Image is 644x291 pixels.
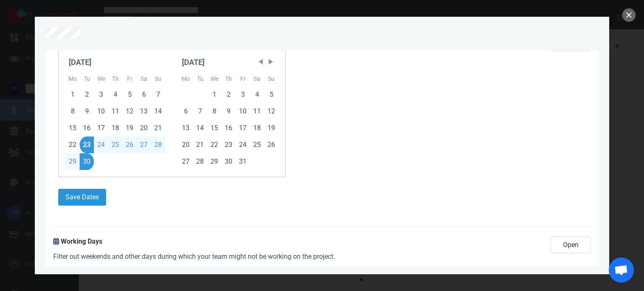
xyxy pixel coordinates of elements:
div: [DATE] [182,57,275,68]
div: Thu Sep 11 2025 [108,103,122,120]
div: Sat Oct 25 2025 [250,136,264,153]
abbr: Monday [68,75,77,82]
div: Mon Sep 29 2025 [65,153,80,170]
button: Open [551,237,591,253]
div: Tue Sep 02 2025 [80,86,94,103]
div: Mon Oct 20 2025 [179,136,193,153]
abbr: Friday [240,75,246,82]
abbr: Sunday [268,75,275,82]
div: Sat Oct 18 2025 [250,120,264,136]
div: Tue Oct 21 2025 [193,136,207,153]
div: Thu Sep 18 2025 [108,120,122,136]
div: Wed Sep 03 2025 [94,86,108,103]
div: Tue Sep 16 2025 [80,120,94,136]
div: Mon Oct 13 2025 [179,120,193,136]
div: Wed Oct 08 2025 [207,103,221,120]
div: Thu Oct 02 2025 [221,86,236,103]
div: Fri Oct 31 2025 [236,153,250,170]
div: Tue Oct 07 2025 [193,103,207,120]
div: Thu Sep 25 2025 [108,136,122,153]
div: Fri Oct 17 2025 [236,120,250,136]
div: Wed Oct 15 2025 [207,120,221,136]
div: Thu Oct 23 2025 [221,136,236,153]
div: Sun Oct 05 2025 [264,86,278,103]
div: Sun Sep 28 2025 [151,136,165,153]
div: Mon Sep 08 2025 [65,103,80,120]
abbr: Friday [127,75,132,82]
div: Sun Sep 14 2025 [151,103,165,120]
abbr: Sunday [155,75,161,82]
span: Previous Month [257,57,265,66]
div: Mon Sep 22 2025 [65,136,80,153]
div: Wed Oct 01 2025 [207,86,221,103]
button: Save Dates [58,189,106,206]
div: Sat Sep 20 2025 [137,120,151,136]
div: Sat Sep 13 2025 [137,103,151,120]
div: Sat Sep 06 2025 [137,86,151,103]
div: Mon Oct 27 2025 [179,153,193,170]
div: Mon Oct 06 2025 [179,103,193,120]
div: Wed Oct 22 2025 [207,136,221,153]
div: Wed Sep 17 2025 [94,120,108,136]
abbr: Tuesday [197,75,203,82]
div: Tue Oct 14 2025 [193,120,207,136]
div: Wed Sep 10 2025 [94,103,108,120]
abbr: Thursday [225,75,232,82]
div: Sun Oct 26 2025 [264,136,278,153]
div: Sat Oct 11 2025 [250,103,264,120]
div: Thu Oct 16 2025 [221,120,236,136]
div: Tue Sep 09 2025 [80,103,94,120]
div: Fri Sep 19 2025 [122,120,137,136]
div: Tue Sep 23 2025 [80,136,94,153]
div: Sun Oct 19 2025 [264,120,278,136]
strong: Working Days [61,237,102,245]
div: Thu Oct 09 2025 [221,103,236,120]
div: Fri Sep 26 2025 [122,136,137,153]
div: Sun Sep 07 2025 [151,86,165,103]
div: Thu Oct 30 2025 [221,153,236,170]
div: Wed Oct 29 2025 [207,153,221,170]
div: Fri Oct 03 2025 [236,86,250,103]
div: Open chat [609,258,634,283]
div: Tue Sep 30 2025 [80,153,94,170]
div: Thu Sep 04 2025 [108,86,122,103]
div: Fri Oct 24 2025 [236,136,250,153]
abbr: Monday [182,75,190,82]
abbr: Tuesday [84,75,90,82]
abbr: Saturday [140,75,147,82]
abbr: Wednesday [210,75,218,82]
div: Sun Oct 12 2025 [264,103,278,120]
div: Filter out weekends and other days during which your team might not be working on the project. [53,252,540,262]
div: . [48,29,545,216]
button: close [622,8,636,22]
abbr: Thursday [112,75,119,82]
abbr: Saturday [254,75,260,82]
div: Wed Sep 24 2025 [94,136,108,153]
div: Fri Sep 05 2025 [122,86,137,103]
div: Mon Sep 15 2025 [65,120,80,136]
div: Sat Oct 04 2025 [250,86,264,103]
div: [DATE] [69,57,162,68]
div: Fri Oct 10 2025 [236,103,250,120]
div: Tue Oct 28 2025 [193,153,207,170]
div: Sun Sep 21 2025 [151,120,165,136]
div: Sat Sep 27 2025 [137,136,151,153]
span: Next Month [267,57,275,66]
div: Mon Sep 01 2025 [65,86,80,103]
div: Fri Sep 12 2025 [122,103,137,120]
abbr: Wednesday [97,75,105,82]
